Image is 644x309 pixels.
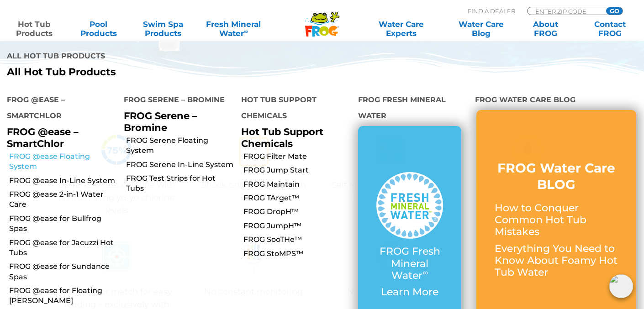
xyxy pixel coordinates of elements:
img: openIcon [609,274,633,298]
h3: FROG Water Care BLOG [495,160,618,193]
p: FROG @ease – SmartChlor [7,126,110,149]
a: FROG @ease for Jacuzzi Hot Tubs [9,238,117,258]
a: FROG @ease Floating System [9,152,117,172]
a: FROG Serene In-Line System [126,160,234,170]
a: FROG @ease In-Line System [9,176,117,186]
a: FROG @ease 2-in-1 Water Care [9,189,117,210]
a: FROG Serene Floating System [126,136,234,156]
a: FROG TArget™ [243,193,351,203]
a: FROG DropH™ [243,207,351,217]
h4: FROG Fresh Mineral Water [358,92,461,126]
a: Hot TubProducts [9,20,59,38]
a: All Hot Tub Products [7,66,315,78]
a: FROG Fresh Mineral Water∞ Learn More [376,172,443,303]
a: FROG @ease for Sundance Spas [9,262,117,282]
a: FROG Water Care BLOG How to Conquer Common Hot Tub Mistakes Everything You Need to Know About Foa... [495,160,618,283]
p: FROG Serene – Bromine [124,110,227,133]
h4: Hot Tub Support Chemicals [241,92,344,126]
a: Water CareExperts [360,20,442,38]
a: FROG SooTHe™ [243,235,351,245]
a: ContactFROG [585,20,635,38]
a: AboutFROG [520,20,570,38]
p: Learn More [376,286,443,298]
h4: FROG @ease – SmartChlor [7,92,110,126]
a: FROG @ease for Bullfrog Spas [9,214,117,234]
sup: ∞ [244,28,248,35]
a: FROG StoMPS™ [243,249,351,259]
a: Fresh MineralWater∞ [202,20,265,38]
p: How to Conquer Common Hot Tub Mistakes [495,202,618,238]
p: Everything You Need to Know About Foamy Hot Tub Water [495,243,618,279]
h4: FROG Water Care Blog [475,92,637,110]
a: FROG JumpH™ [243,221,351,231]
input: Zip Code Form [534,7,596,15]
input: GO [606,7,623,15]
a: FROG Filter Mate [243,152,351,162]
a: Swim SpaProducts [138,20,188,38]
sup: ∞ [422,268,428,277]
p: FROG Fresh Mineral Water [376,246,443,282]
a: FROG Jump Start [243,165,351,175]
h4: All Hot Tub Products [7,48,315,66]
p: Find A Dealer [468,7,515,15]
a: FROG Test Strips for Hot Tubs [126,173,234,194]
a: FROG Maintain [243,179,351,189]
h4: FROG Serene – Bromine [124,92,227,110]
a: Water CareBlog [456,20,507,38]
a: PoolProducts [74,20,124,38]
a: Hot Tub Support Chemicals [241,126,323,149]
a: FROG @ease for Floating [PERSON_NAME] [9,286,117,306]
